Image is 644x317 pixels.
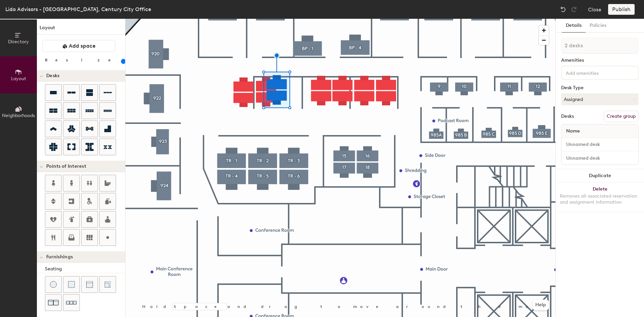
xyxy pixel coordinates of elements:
input: Unnamed desk [563,140,637,149]
img: Couch (x2) [48,297,59,308]
img: Cushion [68,281,75,288]
input: Unnamed desk [563,153,637,163]
h1: Layout [37,24,125,35]
img: Couch (middle) [86,281,93,288]
button: Help [533,300,549,310]
button: Add space [42,40,115,52]
span: Points of Interest [46,164,86,169]
span: Furnishings [46,254,73,260]
button: Couch (x2) [45,294,62,311]
button: Couch (x3) [63,294,80,311]
img: Redo [571,6,577,13]
button: Assigned [561,93,639,105]
div: Desk Type [561,85,639,91]
span: Directory [8,39,29,45]
button: Couch (middle) [81,276,98,293]
button: Create group [604,111,639,122]
div: Lido Advisors - [GEOGRAPHIC_DATA], Century City Office [5,5,151,13]
button: Stool [45,276,62,293]
span: Desks [46,73,59,78]
button: Close [588,4,601,15]
div: Desks [561,114,574,119]
button: DeleteRemoves all associated reservation and assignment information [556,182,644,212]
input: Add amenities [565,68,625,76]
button: Duplicate [556,169,644,182]
img: Undo [560,6,567,13]
span: Neighborhoods [2,113,35,118]
div: Amenities [561,58,639,63]
button: Details [562,19,586,33]
div: Removes all associated reservation and assignment information [560,193,640,205]
span: Layout [11,76,26,82]
img: Couch (x3) [66,298,77,308]
div: Seating [45,265,125,273]
button: Policies [586,19,610,33]
img: Couch (corner) [104,281,111,288]
button: Cushion [63,276,80,293]
div: Resize [45,57,119,63]
span: Add space [69,43,96,49]
button: Couch (corner) [99,276,116,293]
span: Name [563,125,583,137]
img: Stool [50,281,57,288]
